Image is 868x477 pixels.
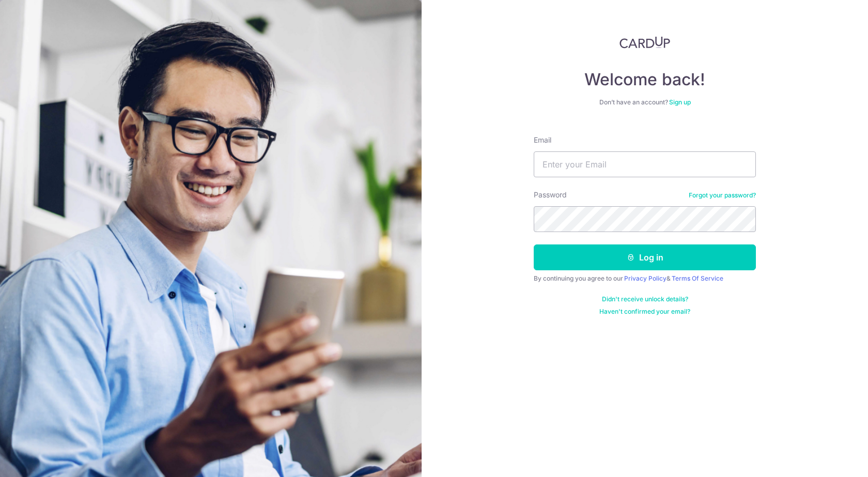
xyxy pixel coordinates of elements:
div: By continuing you agree to our & [534,274,756,283]
img: CardUp Logo [619,36,670,49]
label: Password [534,190,567,200]
a: Privacy Policy [624,274,667,282]
a: Sign up [669,98,691,106]
a: Terms Of Service [672,274,723,282]
a: Didn't receive unlock details? [602,295,688,303]
button: Log in [534,244,756,270]
div: Don’t have an account? [534,98,756,106]
a: Forgot your password? [689,191,756,199]
label: Email [534,135,551,145]
h4: Welcome back! [534,69,756,90]
input: Enter your Email [534,151,756,177]
a: Haven't confirmed your email? [599,307,690,316]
